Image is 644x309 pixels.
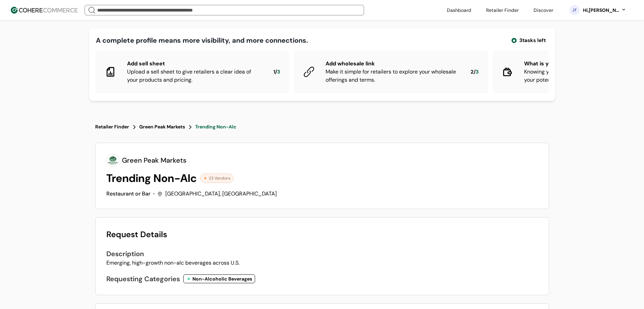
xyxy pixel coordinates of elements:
[582,7,620,14] div: Hi, [PERSON_NAME]
[95,119,549,135] nav: breadcrumb
[153,190,154,198] span: ·
[209,175,230,181] span: 23 Vendors
[106,170,197,186] div: Trending Non-Alc
[96,35,308,45] div: A complete profile means more visibility, and more connections.
[273,68,275,76] span: 1
[471,68,474,76] span: 2
[326,68,460,84] div: Make it simple for retailers to explore your wholesale offerings and terms.
[106,190,150,198] span: Restaurant or Bar
[476,68,479,76] span: 3
[106,228,538,241] div: Request Details
[106,259,538,267] div: Emerging, high-growth non-alc beverages across U.S.
[277,68,280,76] span: 3
[519,37,546,44] span: 3 tasks left
[275,68,277,76] span: /
[106,249,538,259] div: Description
[95,123,129,130] div: Retailer Finder
[127,60,263,68] div: Add sell sheet
[106,274,180,284] div: Requesting Categories
[165,190,277,198] div: [GEOGRAPHIC_DATA], [GEOGRAPHIC_DATA]
[195,123,236,130] div: Trending Non-Alc
[127,68,263,84] div: Upload a sell sheet to give retailers a clear idea of your products and pricing.
[326,60,460,68] div: Add wholesale link
[192,275,252,283] div: Non-Alcoholic Beverages
[474,68,476,76] span: /
[122,155,186,165] span: Green Peak Markets
[139,123,185,130] div: Green Peak Markets
[11,7,78,14] img: Cohere Logo
[582,7,626,14] button: Hi,[PERSON_NAME]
